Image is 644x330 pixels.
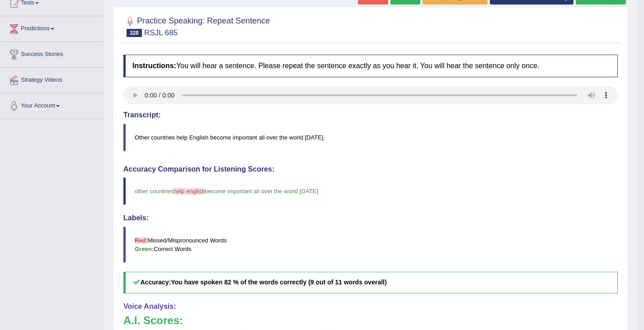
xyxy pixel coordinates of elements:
[123,214,618,222] h4: Labels:
[123,272,618,293] h5: Accuracy:
[205,188,318,195] span: become important all over the world [DATE]
[144,28,178,37] small: RSJL 685
[174,188,205,195] span: help english
[135,246,154,252] b: Green:
[0,68,103,90] a: Strategy Videos
[135,188,174,195] span: other countries
[127,29,142,37] span: 328
[0,16,103,39] a: Predictions
[0,42,103,65] a: Success Stories
[123,165,618,173] h4: Accuracy Comparison for Listening Scores:
[0,93,103,116] a: Your Account
[123,302,618,311] h4: Voice Analysis:
[123,314,183,326] b: A.I. Scores:
[123,111,618,119] h4: Transcript:
[132,62,176,70] b: Instructions:
[123,14,270,37] h2: Practice Speaking: Repeat Sentence
[123,124,618,151] blockquote: Other countries help English become important all over the world [DATE].
[135,237,148,244] b: Red:
[123,55,618,77] h4: You will hear a sentence. Please repeat the sentence exactly as you hear it. You will hear the se...
[123,227,618,263] blockquote: Missed/Mispronounced Words Correct Words
[171,279,386,286] b: You have spoken 82 % of the words correctly (9 out of 11 words overall)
